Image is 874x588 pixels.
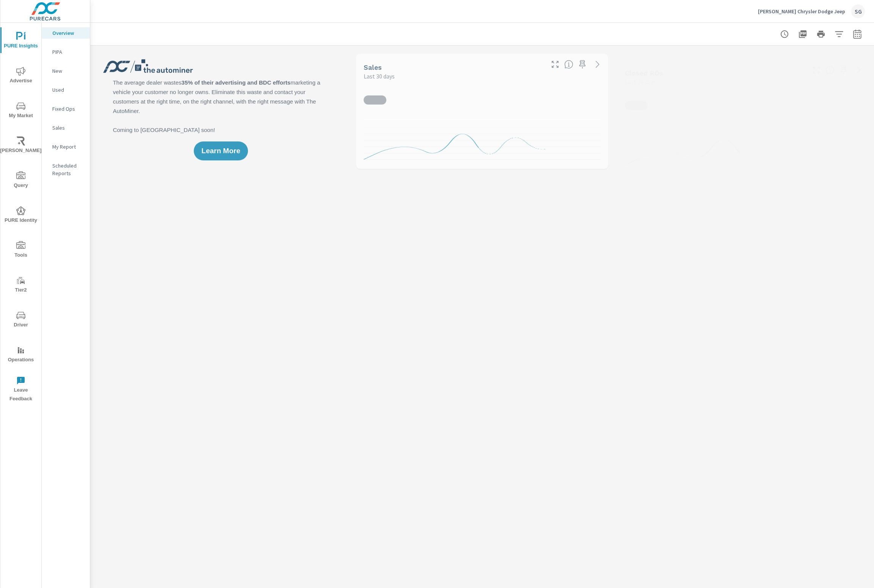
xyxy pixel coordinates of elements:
p: Last 30 days [625,77,656,86]
button: Print Report [813,27,828,42]
span: Advertise [3,67,39,85]
h5: Closed ROs [625,69,663,77]
div: New [42,65,90,77]
button: Make Fullscreen [810,64,822,76]
span: Query [3,171,39,190]
span: [PERSON_NAME] [3,136,39,155]
span: Save this to your personalized report [838,64,850,76]
p: Fixed Ops [52,105,84,113]
span: Tools [3,241,39,260]
span: Number of Repair Orders Closed by the selected dealership group over the selected time range. [So... [825,66,835,75]
span: Number of vehicles sold by the dealership over the selected date range. [Source: This data is sou... [564,60,573,69]
div: Fixed Ops [42,103,90,114]
span: Save this to your personalized report [576,58,588,71]
p: Sales [52,124,84,132]
button: "Export Report to PDF" [795,27,810,42]
p: New [52,67,84,75]
span: Driver [3,311,39,329]
span: Learn More [201,147,240,154]
div: nav menu [0,23,41,406]
button: Select Date Range [850,27,865,42]
p: PIPA [52,48,84,56]
span: PURE Insights [3,32,39,50]
button: Learn More [194,141,248,160]
button: Apply Filters [832,27,847,42]
a: See more details in report [592,58,604,71]
p: [PERSON_NAME] Chrysler Dodge Jeep [758,8,845,15]
div: SG [851,5,865,18]
p: Used [52,86,84,94]
button: Make Fullscreen [549,58,561,71]
span: PURE Identity [3,206,39,225]
span: Operations [3,346,39,364]
h5: Sales [364,63,382,71]
p: My Report [52,143,84,151]
div: PIPA [42,46,90,58]
p: Last 30 days [364,72,395,81]
span: My Market [3,102,39,120]
div: My Report [42,141,90,152]
span: Tier2 [3,276,39,295]
a: See more details in report [853,64,865,76]
div: Overview [42,27,90,39]
div: Used [42,84,90,96]
p: Scheduled Reports [52,162,84,177]
p: Overview [52,29,84,37]
div: Scheduled Reports [42,160,90,179]
span: Leave Feedback [3,376,39,403]
div: Sales [42,122,90,133]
